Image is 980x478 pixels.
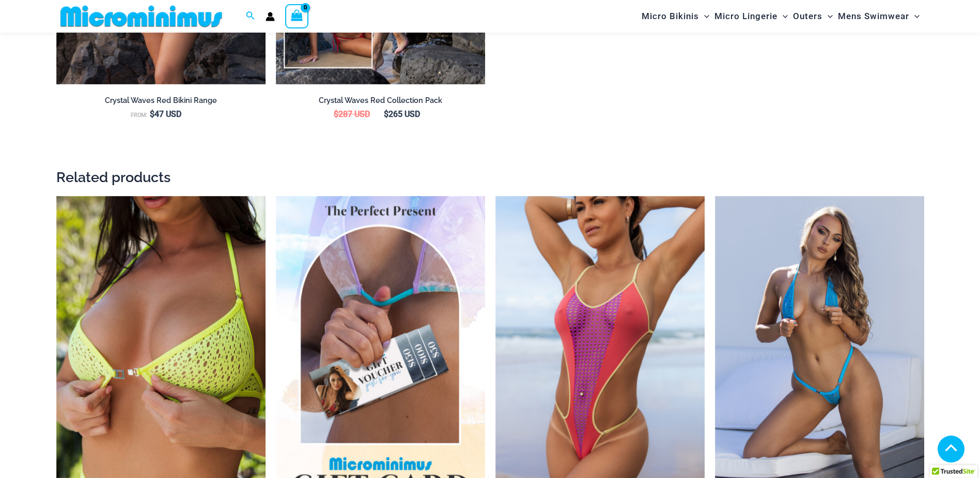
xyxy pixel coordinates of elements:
span: Menu Toggle [699,3,709,29]
bdi: 287 USD [334,109,370,119]
span: Micro Lingerie [714,3,777,29]
span: Micro Bikinis [642,3,699,29]
a: Account icon link [266,12,275,21]
a: OutersMenu ToggleMenu Toggle [790,3,835,29]
span: From: [131,112,147,118]
a: Micro LingerieMenu ToggleMenu Toggle [712,3,790,29]
span: $ [384,109,388,119]
a: Micro BikinisMenu ToggleMenu Toggle [639,3,712,29]
a: Crystal Waves Red Bikini Range [56,96,266,109]
bdi: 47 USD [150,109,181,119]
span: Menu Toggle [777,3,788,29]
span: $ [334,109,338,119]
a: View Shopping Cart, empty [285,4,309,28]
bdi: 265 USD [384,109,420,119]
span: Menu Toggle [909,3,920,29]
span: Menu Toggle [822,3,833,29]
span: Mens Swimwear [838,3,909,29]
h2: Related products [56,168,924,186]
nav: Site Navigation [637,2,924,31]
a: Mens SwimwearMenu ToggleMenu Toggle [835,3,922,29]
span: $ [150,109,154,119]
span: Outers [793,3,822,29]
h2: Crystal Waves Red Collection Pack [276,96,485,106]
img: MM SHOP LOGO FLAT [56,5,226,28]
a: Search icon link [246,10,255,23]
h2: Crystal Waves Red Bikini Range [56,96,266,106]
a: Crystal Waves Red Collection Pack [276,96,485,109]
